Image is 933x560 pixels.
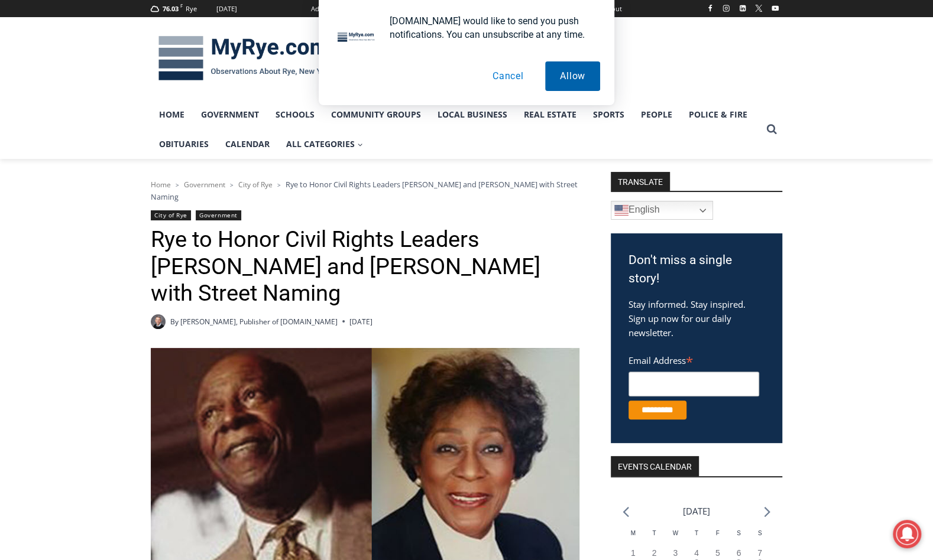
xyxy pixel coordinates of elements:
[652,548,657,558] time: 2
[516,100,585,129] a: Real Estate
[614,203,629,217] img: en
[184,180,225,190] a: Government
[267,100,323,129] a: Schools
[151,100,193,129] a: Home
[151,100,761,159] nav: Primary Navigation
[629,349,759,370] label: Email Address
[333,14,380,61] img: notification icon
[611,172,670,191] strong: TRANSLATE
[230,181,234,189] span: >
[761,119,782,140] button: View Search Form
[238,180,273,190] a: City of Rye
[349,316,372,327] time: [DATE]
[151,314,166,329] a: Author image
[151,129,217,159] a: Obituaries
[631,548,636,558] time: 1
[633,100,681,129] a: People
[623,506,629,517] a: Previous month
[715,548,720,558] time: 5
[380,14,600,41] div: [DOMAIN_NAME] would like to send you push notifications. You can unsubscribe at any time.
[151,210,191,220] a: City of Rye
[764,506,770,517] a: Next month
[728,529,749,547] div: Saturday
[686,529,707,547] div: Thursday
[611,456,699,476] h2: Events Calendar
[758,530,762,536] span: S
[151,226,579,307] h1: Rye to Honor Civil Rights Leaders [PERSON_NAME] and [PERSON_NAME] with Street Naming
[716,530,720,536] span: F
[683,503,710,519] li: [DATE]
[545,61,600,91] button: Allow
[623,529,644,547] div: Monday
[176,181,179,189] span: >
[277,181,281,189] span: >
[629,297,764,340] p: Stay informed. Stay inspired. Sign up now for our daily newsletter.
[323,100,429,129] a: Community Groups
[611,201,713,220] a: English
[665,529,686,547] div: Wednesday
[629,251,764,288] h3: Don't miss a single story!
[694,548,699,558] time: 4
[429,100,516,129] a: Local Business
[170,316,179,327] span: By
[180,317,338,327] a: [PERSON_NAME], Publisher of [DOMAIN_NAME]
[736,548,741,558] time: 6
[737,530,741,536] span: S
[644,529,665,547] div: Tuesday
[652,530,656,536] span: T
[757,548,762,558] time: 7
[193,100,267,129] a: Government
[631,530,636,536] span: M
[278,129,371,159] button: Child menu of All Categories
[478,61,539,91] button: Cancel
[196,210,241,220] a: Government
[217,129,278,159] a: Calendar
[585,100,633,129] a: Sports
[695,530,698,536] span: T
[672,530,678,536] span: W
[707,529,728,547] div: Friday
[681,100,756,129] a: Police & Fire
[151,178,579,203] nav: Breadcrumbs
[673,548,678,558] time: 3
[151,180,171,190] a: Home
[151,179,578,201] span: Rye to Honor Civil Rights Leaders [PERSON_NAME] and [PERSON_NAME] with Street Naming
[749,529,770,547] div: Sunday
